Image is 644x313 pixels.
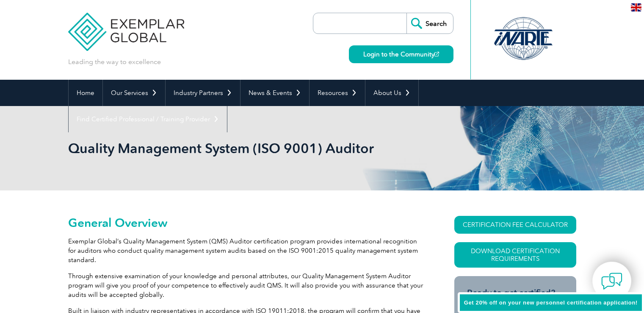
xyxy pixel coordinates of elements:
[601,271,622,292] img: contact-chat.png
[454,216,576,234] a: CERTIFICATION FEE CALCULATOR
[631,3,641,11] img: en
[467,288,564,298] h3: Ready to get certified?
[434,52,439,56] img: open_square.png
[103,80,165,106] a: Our Services
[349,45,453,63] a: Login to the Community
[365,80,418,106] a: About Us
[68,271,424,299] p: Through extensive examination of your knowledge and personal attributes, our Quality Management S...
[166,80,240,106] a: Industry Partners
[240,80,309,106] a: News & Events
[68,216,424,229] h2: General Overview
[68,237,424,265] p: Exemplar Global’s Quality Management System (QMS) Auditor certification program provides internat...
[464,299,638,306] span: Get 20% off on your new personnel certification application!
[310,80,365,106] a: Resources
[454,242,576,268] a: Download Certification Requirements
[69,106,227,132] a: Find Certified Professional / Training Provider
[68,140,393,156] h1: Quality Management System (ISO 9001) Auditor
[68,57,161,67] p: Leading the way to excellence
[69,80,102,106] a: Home
[406,13,453,34] input: Search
